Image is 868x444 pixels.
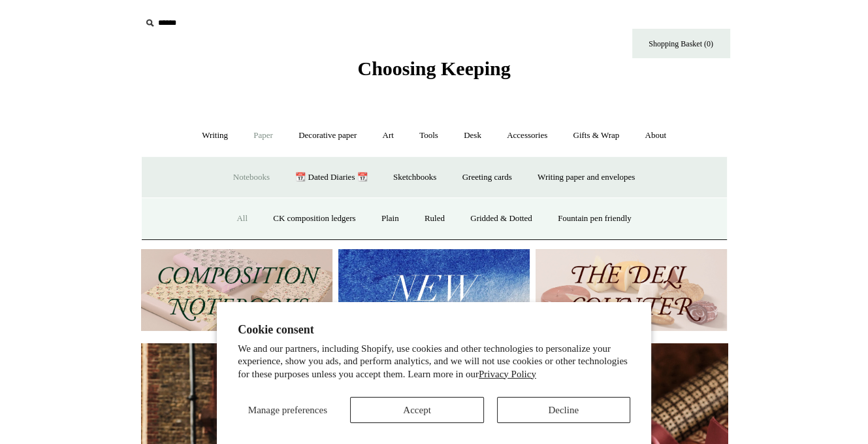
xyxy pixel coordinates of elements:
a: Gifts & Wrap [561,118,631,153]
a: Notebooks [221,160,281,195]
a: Tools [408,118,450,153]
a: CK composition ledgers [261,201,367,236]
a: Greeting cards [451,160,524,195]
img: New.jpg__PID:f73bdf93-380a-4a35-bcfe-7823039498e1 [338,249,530,331]
a: Shopping Basket (0) [632,29,730,58]
button: Accept [350,397,483,423]
a: Sketchbooks [381,160,448,195]
a: About [633,118,678,153]
a: 📆 Dated Diaries 📆 [283,160,379,195]
a: Desk [452,118,493,153]
a: Accessories [495,118,559,153]
a: Writing paper and envelopes [526,160,647,195]
img: The Deli Counter [536,249,727,331]
a: Ruled [413,201,457,236]
a: Writing [190,118,240,153]
a: Choosing Keeping [357,68,510,77]
span: Manage preferences [248,405,327,415]
a: Gridded & Dotted [458,201,544,236]
button: Decline [497,397,630,423]
a: Art [371,118,406,153]
a: Privacy Policy [479,369,536,379]
a: Decorative paper [287,118,368,153]
span: Choosing Keeping [357,58,510,79]
a: Plain [370,201,411,236]
h2: Cookie consent [238,323,630,337]
a: Fountain pen friendly [546,201,643,236]
p: We and our partners, including Shopify, use cookies and other technologies to personalize your ex... [238,343,630,381]
button: Manage preferences [238,397,337,423]
img: 202302 Composition ledgers.jpg__PID:69722ee6-fa44-49dd-a067-31375e5d54ec [141,249,332,331]
a: Paper [242,118,285,153]
a: All [225,201,259,236]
